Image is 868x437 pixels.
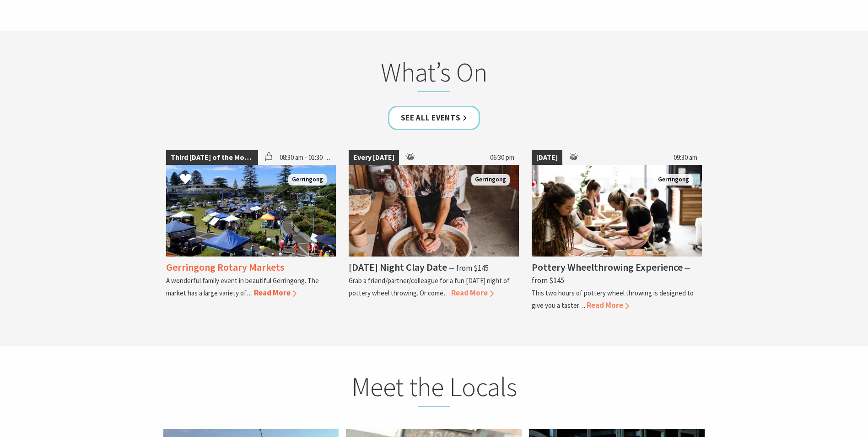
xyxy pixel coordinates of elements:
[166,276,319,297] p: A wonderful family event in beautiful Gerringong. The market has a large variety of…
[532,261,683,273] h4: Pottery Wheelthrowing Experience
[654,174,693,186] span: Gerringong
[532,165,702,257] img: Picture of a group of people sitting at a pottery wheel making pots with clay a
[349,165,519,257] img: Photo shows female sitting at pottery wheel with hands on a ball of clay
[254,288,297,298] span: Read More
[532,289,694,310] p: This two hours of pottery wheel throwing is designed to give you a taster…
[255,56,614,92] h2: What’s On
[166,165,336,257] img: Christmas Market and Street Parade
[451,288,494,298] span: Read More
[448,263,489,273] span: ⁠— from $145
[349,150,399,165] span: Every [DATE]
[349,150,519,311] a: Every [DATE] 06:30 pm Photo shows female sitting at pottery wheel with hands on a ball of clay Ge...
[485,150,519,165] span: 06:30 pm
[532,263,690,285] span: ⁠— from $145
[171,164,200,195] button: Click to Favourite Gerringong Rotary Markets
[349,261,447,273] h4: [DATE] Night Clay Date
[166,150,336,311] a: Third [DATE] of the Month 08:30 am - 01:30 pm Christmas Market and Street Parade Gerringong Gerri...
[388,106,480,130] a: See all Events
[587,300,629,310] span: Read More
[349,276,510,297] p: Grab a friend/partner/colleague for a fun [DATE] night of pottery wheel throwing. Or come…
[669,150,702,165] span: 09:30 am
[166,150,258,165] span: Third [DATE] of the Month
[471,174,510,186] span: Gerringong
[166,261,284,273] h4: Gerringong Rotary Markets
[255,371,614,407] h2: Meet the Locals
[532,150,702,311] a: [DATE] 09:30 am Picture of a group of people sitting at a pottery wheel making pots with clay a G...
[288,174,327,186] span: Gerringong
[275,150,336,165] span: 08:30 am - 01:30 pm
[532,150,562,165] span: [DATE]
